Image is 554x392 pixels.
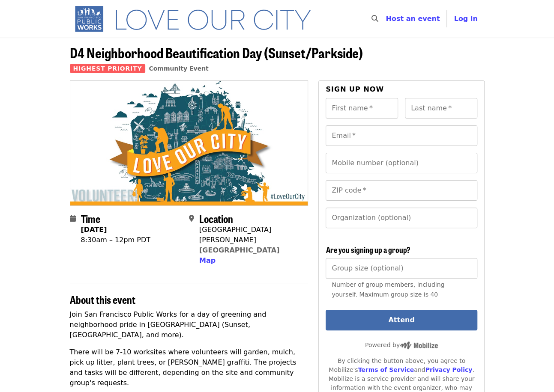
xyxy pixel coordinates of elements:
[149,65,208,72] a: Community Event
[454,15,477,23] span: Log in
[326,153,477,173] input: Mobile number (optional)
[70,347,308,388] p: There will be 7-10 worksites where volunteers will garden, mulch, pick up litter, plant trees, or...
[70,42,363,62] span: D4 Neighborhood Beautification Day (Sunset/Parkside)
[326,310,477,330] button: Attend
[383,9,390,29] input: Search
[326,98,398,119] input: First name
[326,258,477,279] input: [object Object]
[400,342,438,349] img: Powered by Mobilize
[199,256,216,264] span: Map
[70,214,76,223] i: calendar icon
[81,226,107,234] strong: [DATE]
[447,10,484,27] button: Log in
[81,211,100,226] span: Time
[326,208,477,228] input: Organization (optional)
[81,235,150,245] div: 8:30am – 12pm PDT
[199,225,301,245] div: [GEOGRAPHIC_DATA][PERSON_NAME]
[365,342,438,348] span: Powered by
[70,64,146,73] span: Highest Priority
[405,98,477,119] input: Last name
[326,180,477,201] input: ZIP code
[326,125,477,146] input: Email
[70,5,324,33] img: SF Public Works - Home
[386,15,440,23] a: Host an event
[326,244,410,255] span: Are you signing up a group?
[199,255,216,266] button: Map
[371,15,378,23] i: search icon
[199,246,279,254] a: [GEOGRAPHIC_DATA]
[70,292,135,307] span: About this event
[332,281,444,298] span: Number of group members, including yourself. Maximum group size is 40
[189,214,194,223] i: map-marker-alt icon
[326,85,384,93] span: Sign up now
[70,81,308,205] img: D4 Neighborhood Beautification Day (Sunset/Parkside) organized by SF Public Works
[199,211,233,226] span: Location
[358,366,414,373] a: Terms of Service
[425,366,472,373] a: Privacy Policy
[70,309,308,340] p: Join San Francisco Public Works for a day of greening and neighborhood pride in [GEOGRAPHIC_DATA]...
